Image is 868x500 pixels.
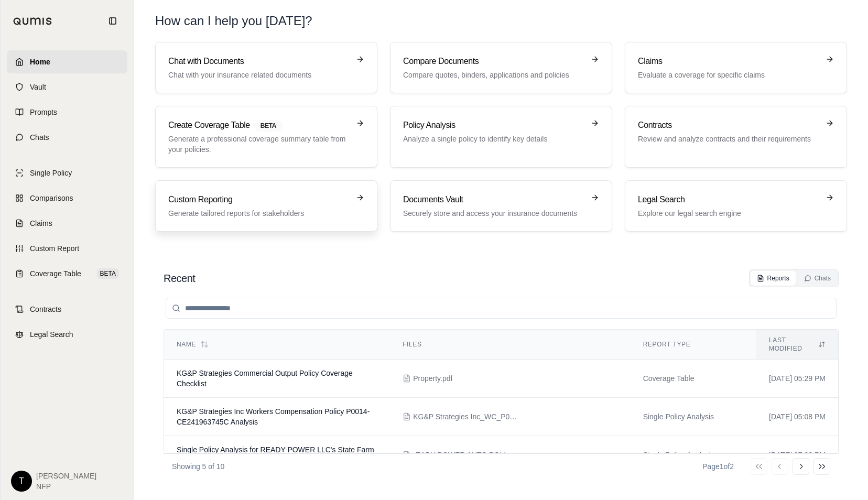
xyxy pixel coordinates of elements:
[168,119,350,132] h3: Create Coverage Table
[7,323,127,346] a: Legal Search
[631,436,756,474] td: Single Policy Analysis
[769,336,826,353] div: Last modified
[30,218,52,229] span: Claims
[168,193,350,206] h3: Custom Reporting
[7,161,127,184] a: Single Policy
[254,120,283,132] span: BETA
[104,13,121,29] button: Collapse sidebar
[625,180,847,232] a: Legal SearchExplore our legal search engine
[13,17,52,25] img: Qumis Logo
[390,330,630,360] th: Files
[7,212,127,235] a: Claims
[390,180,612,232] a: Documents VaultSecurely store and access your insurance documents
[168,70,350,80] p: Chat with your insurance related documents
[413,411,518,422] span: KG&P Strategies Inc_WC_P0014-CE241963745C.pdf
[403,134,584,144] p: Analyze a single policy to identify key details
[638,134,819,144] p: Review and analyze contracts and their requirements
[756,436,838,474] td: [DATE] 07:02 PM
[155,180,377,232] a: Custom ReportingGenerate tailored reports for stakeholders
[177,445,374,464] span: Single Policy Analysis for READY POWER LLC's State Farm Commercial Automobile Policy
[756,398,838,436] td: [DATE] 05:08 PM
[631,398,756,436] td: Single Policy Analysis
[168,208,350,219] p: Generate tailored reports for stakeholders
[155,42,377,93] a: Chat with DocumentsChat with your insurance related documents
[7,101,127,124] a: Prompts
[403,119,584,132] h3: Policy Analysis
[7,298,127,321] a: Contracts
[756,360,838,398] td: [DATE] 05:29 PM
[155,13,847,29] h1: How can I help you [DATE]?
[403,193,584,206] h3: Documents Vault
[177,369,353,388] span: KG&P Strategies Commercial Output Policy Coverage Checklist
[7,126,127,149] a: Chats
[30,304,61,314] span: Contracts
[631,360,756,398] td: Coverage Table
[168,134,350,155] p: Generate a professional coverage summary table from your policies.
[11,471,32,492] div: T
[97,268,119,279] span: BETA
[177,407,370,426] span: KG&P Strategies Inc Workers Compensation Policy P0014-CE241963745C Analysis
[30,243,79,254] span: Custom Report
[30,168,72,178] span: Single Policy
[413,450,518,460] span: rEADY POWER AUTO POLICY.pdf
[638,70,819,80] p: Evaluate a coverage for specific claims
[7,262,127,285] a: Coverage TableBETA
[155,106,377,168] a: Create Coverage TableBETAGenerate a professional coverage summary table from your policies.
[7,75,127,99] a: Vault
[751,271,796,286] button: Reports
[403,55,584,68] h3: Compare Documents
[798,271,837,286] button: Chats
[625,106,847,168] a: ContractsReview and analyze contracts and their requirements
[7,237,127,260] a: Custom Report
[413,373,452,384] span: Property.pdf
[403,70,584,80] p: Compare quotes, binders, applications and policies
[30,132,49,143] span: Chats
[638,119,819,132] h3: Contracts
[36,481,96,492] span: NFP
[390,106,612,168] a: Policy AnalysisAnalyze a single policy to identify key details
[177,340,377,349] div: Name
[30,107,57,117] span: Prompts
[638,55,819,68] h3: Claims
[30,193,73,203] span: Comparisons
[638,208,819,219] p: Explore our legal search engine
[168,55,350,68] h3: Chat with Documents
[30,57,50,67] span: Home
[702,461,734,472] div: Page 1 of 2
[30,268,81,279] span: Coverage Table
[7,50,127,73] a: Home
[625,42,847,93] a: ClaimsEvaluate a coverage for specific claims
[757,274,789,282] div: Reports
[638,193,819,206] h3: Legal Search
[164,271,195,286] h2: Recent
[7,187,127,210] a: Comparisons
[36,471,96,481] span: [PERSON_NAME]
[631,330,756,360] th: Report Type
[30,329,73,340] span: Legal Search
[390,42,612,93] a: Compare DocumentsCompare quotes, binders, applications and policies
[403,208,584,219] p: Securely store and access your insurance documents
[172,461,224,472] p: Showing 5 of 10
[804,274,831,282] div: Chats
[30,82,46,92] span: Vault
